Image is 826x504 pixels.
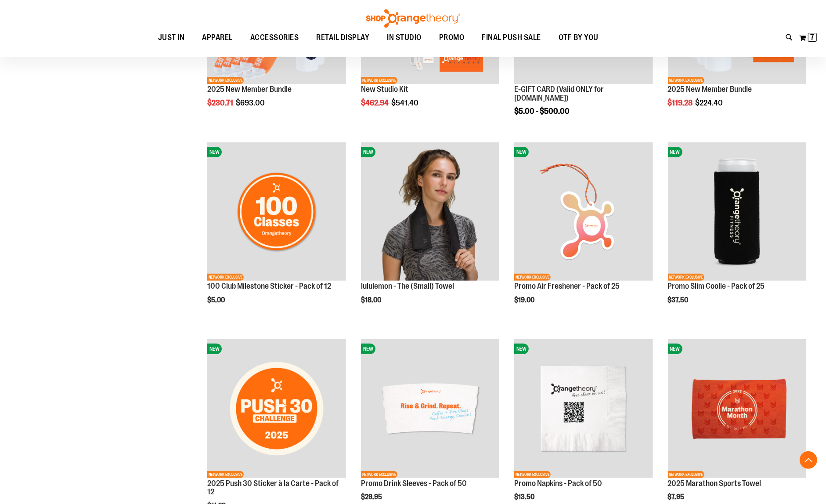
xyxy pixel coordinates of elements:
[514,493,536,501] span: $13.50
[379,28,431,48] a: IN STUDIO
[361,339,499,479] a: Promo Drink Sleeves - Pack of 50NEWNETWORK EXCLUSIVE
[510,138,657,326] div: product
[514,147,529,157] span: NEW
[236,98,266,107] span: $693.00
[357,138,504,326] div: product
[668,147,682,157] span: NEW
[207,77,244,84] span: NETWORK EXCLUSIVE
[668,77,704,84] span: NETWORK EXCLUSIVE
[668,85,752,94] a: 2025 New Member Bundle
[514,471,551,478] span: NETWORK EXCLUSIVE
[668,142,806,281] img: Promo Slim Coolie - Pack of 25
[439,28,465,47] span: PROMO
[361,471,397,478] span: NETWORK EXCLUSIVE
[668,296,690,304] span: $37.50
[207,296,226,304] span: $5.00
[207,85,292,94] a: 2025 New Member Bundle
[800,451,817,469] button: Back To Top
[696,98,725,107] span: $224.40
[811,33,815,42] span: 7
[668,142,806,282] a: Promo Slim Coolie - Pack of 25NEWNETWORK EXCLUSIVE
[202,28,233,47] span: APPAREL
[668,98,694,107] span: $119.28
[207,142,346,281] img: 100 Club Milestone Sticker - Pack of 12
[668,274,704,281] span: NETWORK EXCLUSIVE
[207,339,346,479] a: 2025 Push 30 Sticker à la Carte - Pack of 12NEWNETWORK EXCLUSIVE
[361,85,408,94] a: New Studio Kit
[668,339,806,479] a: 2025 Marathon Sports TowelNEWNETWORK EXCLUSIVE
[207,274,244,281] span: NETWORK EXCLUSIVE
[207,339,346,478] img: 2025 Push 30 Sticker à la Carte - Pack of 12
[361,339,499,478] img: Promo Drink Sleeves - Pack of 50
[514,344,529,354] span: NEW
[514,142,653,282] a: Promo Air Freshener - Pack of 25NEWNETWORK EXCLUSIVE
[391,98,420,107] span: $541.40
[361,282,454,290] a: lululemon - The (Small) Towel
[361,344,375,354] span: NEW
[317,28,370,47] span: RETAIL DISPLAY
[250,28,299,47] span: ACCESSORIES
[473,28,550,48] a: FINAL PUSH SALE
[668,282,765,290] a: Promo Slim Coolie - Pack of 25
[514,296,536,304] span: $19.00
[514,282,620,290] a: Promo Air Freshener - Pack of 25
[514,479,602,488] a: Promo Napkins - Pack of 50
[361,142,499,282] a: lululemon - The (Small) TowelNEW
[308,28,379,48] a: RETAIL DISPLAY
[242,28,308,47] a: ACCESSORIES
[482,28,541,47] span: FINAL PUSH SALE
[668,471,704,478] span: NETWORK EXCLUSIVE
[365,9,462,28] img: Shop Orangetheory
[203,138,350,326] div: product
[361,296,382,304] span: $18.00
[668,339,806,478] img: 2025 Marathon Sports Towel
[207,471,244,478] span: NETWORK EXCLUSIVE
[361,147,375,157] span: NEW
[514,274,551,281] span: NETWORK EXCLUSIVE
[514,142,653,281] img: Promo Air Freshener - Pack of 25
[361,493,383,501] span: $29.95
[207,142,346,282] a: 100 Club Milestone Sticker - Pack of 12NEWNETWORK EXCLUSIVE
[207,282,331,290] a: 100 Club Milestone Sticker - Pack of 12
[361,142,499,281] img: lululemon - The (Small) Towel
[194,28,242,48] a: APPAREL
[514,107,570,116] span: $5.00 - $500.00
[207,344,222,354] span: NEW
[550,28,607,48] a: OTF BY YOU
[149,28,194,48] a: JUST IN
[664,138,811,326] div: product
[387,28,422,47] span: IN STUDIO
[207,147,222,157] span: NEW
[668,344,682,354] span: NEW
[158,28,185,47] span: JUST IN
[361,98,390,107] span: $462.94
[207,98,234,107] span: $230.71
[430,28,473,48] a: PROMO
[361,77,397,84] span: NETWORK EXCLUSIVE
[514,85,604,102] a: E-GIFT CARD (Valid ONLY for [DOMAIN_NAME])
[668,479,761,488] a: 2025 Marathon Sports Towel
[514,339,653,479] a: Promo Napkins - Pack of 50NEWNETWORK EXCLUSIVE
[668,493,686,501] span: $7.95
[361,479,467,488] a: Promo Drink Sleeves - Pack of 50
[559,28,599,47] span: OTF BY YOU
[207,479,339,497] a: 2025 Push 30 Sticker à la Carte - Pack of 12
[514,339,653,478] img: Promo Napkins - Pack of 50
